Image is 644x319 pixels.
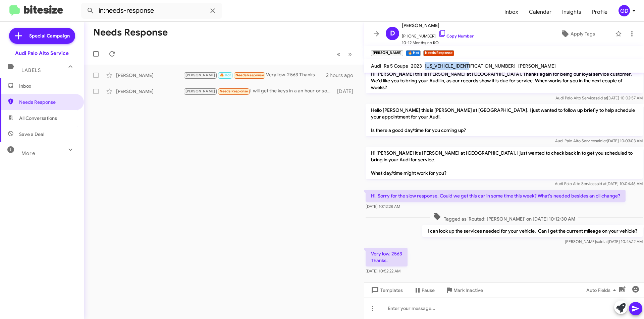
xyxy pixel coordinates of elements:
[116,72,183,79] div: [PERSON_NAME]
[586,284,619,296] span: Auto Fields
[344,47,356,61] button: Next
[555,138,643,143] span: Audi Palo Alto Service [DATE] 10:03:03 AM
[366,68,643,93] p: Hi [PERSON_NAME] this is [PERSON_NAME] at [GEOGRAPHIC_DATA]. Thanks again for being our loyal ser...
[235,73,264,77] span: Needs Response
[425,63,516,69] span: [US_VEHICLE_IDENTIFICATION_NUMBER]
[185,89,215,93] span: [PERSON_NAME]
[15,50,69,57] div: Audi Palo Alto Service
[366,104,643,136] p: Hello [PERSON_NAME] this is [PERSON_NAME] at [GEOGRAPHIC_DATA]. I just wanted to follow up briefl...
[371,50,403,56] small: [PERSON_NAME]
[333,47,344,61] button: Previous
[587,2,613,22] a: Profile
[408,284,440,296] button: Pause
[430,213,578,222] span: Tagged as 'Routed: [PERSON_NAME]' on [DATE] 10:12:30 AM
[565,239,643,244] span: [PERSON_NAME] [DATE] 10:46:12 AM
[438,33,474,38] a: Copy Number
[402,21,474,29] span: [PERSON_NAME]
[21,67,41,73] span: Labels
[406,50,420,56] small: 🔥 Hot
[619,5,630,16] div: GD
[581,284,624,296] button: Auto Fields
[543,28,612,40] button: Apply Tags
[93,27,168,38] h1: Needs Response
[220,89,248,93] span: Needs Response
[370,284,403,296] span: Templates
[19,99,76,105] span: Needs Response
[21,150,35,156] span: More
[29,32,70,39] span: Special Campaign
[557,2,587,22] a: Insights
[402,39,474,46] span: 10-12 Months no RO
[220,73,231,77] span: 🔥 Hot
[9,28,75,44] a: Special Campaign
[555,181,643,186] span: Audi Palo Alto Service [DATE] 10:04:46 AM
[334,88,359,95] div: [DATE]
[595,138,607,143] span: said at
[185,73,215,77] span: [PERSON_NAME]
[19,131,44,138] span: Save a Deal
[371,63,381,69] span: Audi
[518,63,556,69] span: [PERSON_NAME]
[366,190,626,202] p: Hi. Sorry for the slow response. Could we get this car in some time this week? What's needed besi...
[326,72,359,79] div: 2 hours ago
[337,50,340,58] span: «
[366,147,643,179] p: Hi [PERSON_NAME] it's [PERSON_NAME] at [GEOGRAPHIC_DATA]. I just wanted to check back in to get y...
[19,115,57,122] span: All Conversations
[524,2,557,22] a: Calendar
[333,47,356,61] nav: Page navigation example
[422,225,643,237] p: I can look up the services needed for your vehicle. Can I get the current mileage on your vehicle?
[183,87,334,95] div: I will get the keys in a an hour or so I can go in the garage to check the mileage. Thanks
[613,5,637,16] button: GD
[183,71,326,79] div: Very low. 2563 Thanks.
[423,50,454,56] small: Needs Response
[453,284,483,296] span: Mark Inactive
[348,50,352,58] span: »
[499,2,524,22] a: Inbox
[596,239,608,244] span: said at
[19,83,76,89] span: Inbox
[366,268,400,273] span: [DATE] 10:52:22 AM
[116,88,183,95] div: [PERSON_NAME]
[411,63,422,69] span: 2023
[440,284,488,296] button: Mark Inactive
[555,95,643,100] span: Audi Palo Alto Service [DATE] 10:02:57 AM
[366,248,408,266] p: Very low. 2563 Thanks.
[366,204,400,209] span: [DATE] 10:12:28 AM
[364,284,408,296] button: Templates
[390,28,395,39] span: D
[595,95,607,100] span: said at
[384,63,408,69] span: Rs 5 Coupe
[595,181,606,186] span: said at
[402,29,474,39] span: [PHONE_NUMBER]
[422,284,435,296] span: Pause
[81,3,222,19] input: Search
[571,28,595,40] span: Apply Tags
